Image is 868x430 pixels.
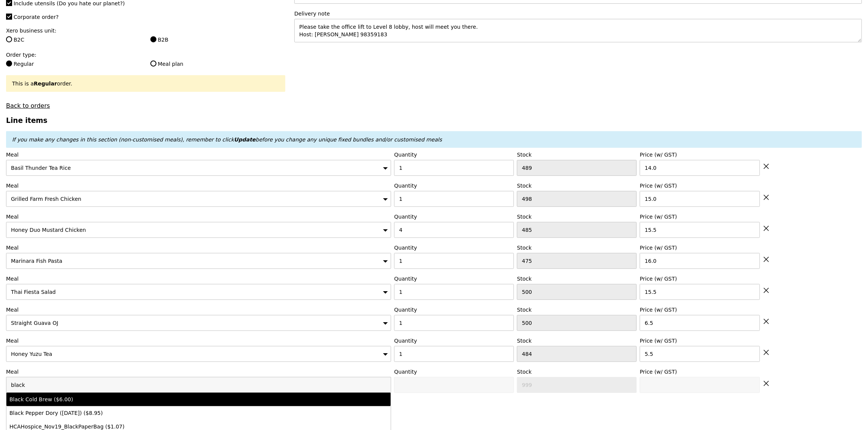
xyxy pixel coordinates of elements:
label: Price (w/ GST) [640,368,760,376]
input: B2C [6,36,12,42]
label: Quantity [394,337,514,345]
label: Stock [517,244,637,251]
label: Quantity [394,306,514,314]
div: This is a order. [12,80,279,87]
span: Grilled Farm Fresh Chicken [11,196,81,202]
label: Meal [6,213,391,220]
label: Quantity [394,275,514,283]
div: Black Pepper Dory ([DATE]) ($8.95) [9,409,293,417]
span: Corporate order? [14,14,59,20]
label: Quantity [394,151,514,158]
label: Price (w/ GST) [640,151,760,158]
label: Meal [6,337,391,345]
em: If you make any changes in this section (non-customised meals), remember to click before you chan... [12,137,442,143]
label: Regular [6,60,141,68]
input: Corporate order? [6,14,12,20]
label: Price (w/ GST) [640,337,760,345]
label: Meal [6,306,391,314]
label: Stock [517,151,637,158]
label: B2B [150,36,285,43]
label: Stock [517,306,637,314]
label: Stock [517,368,637,376]
span: Include utensils (Do you hate our planet?) [14,0,125,6]
label: Meal [6,368,391,376]
label: Quantity [394,182,514,189]
label: B2C [6,36,141,43]
span: Thai Fiesta Salad [11,289,56,295]
label: Price (w/ GST) [640,244,760,251]
label: Meal [6,151,391,158]
h3: Line items [6,116,862,124]
div: Black Cold Brew ($6.00) [9,396,293,403]
a: Back to orders [6,102,50,109]
label: Stock [517,275,637,283]
label: Price (w/ GST) [640,182,760,189]
input: B2B [150,36,156,42]
input: Regular [6,61,12,67]
label: Stock [517,213,637,220]
label: Meal [6,244,391,251]
label: Meal [6,182,391,189]
label: Price (w/ GST) [640,213,760,220]
label: Stock [517,182,637,189]
label: Quantity [394,213,514,220]
span: Honey Yuzu Tea [11,351,52,357]
label: Meal plan [150,60,285,68]
label: Order type: [6,51,285,59]
b: Regular [34,81,57,87]
label: Quantity [394,368,514,376]
label: Price (w/ GST) [640,306,760,314]
input: Meal plan [150,61,156,67]
b: Update [234,137,255,143]
label: Stock [517,337,637,345]
span: Basil Thunder Tea Rice [11,165,71,171]
label: Meal [6,275,391,283]
label: Price (w/ GST) [640,275,760,283]
span: Honey Duo Mustard Chicken [11,227,86,233]
label: Delivery note [294,10,862,17]
label: Xero business unit: [6,27,285,34]
h4: Unique Fixed Bundles [6,414,862,422]
span: Marinara Fish Pasta [11,258,62,264]
span: Straight Guava OJ [11,320,58,326]
label: Quantity [394,244,514,251]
